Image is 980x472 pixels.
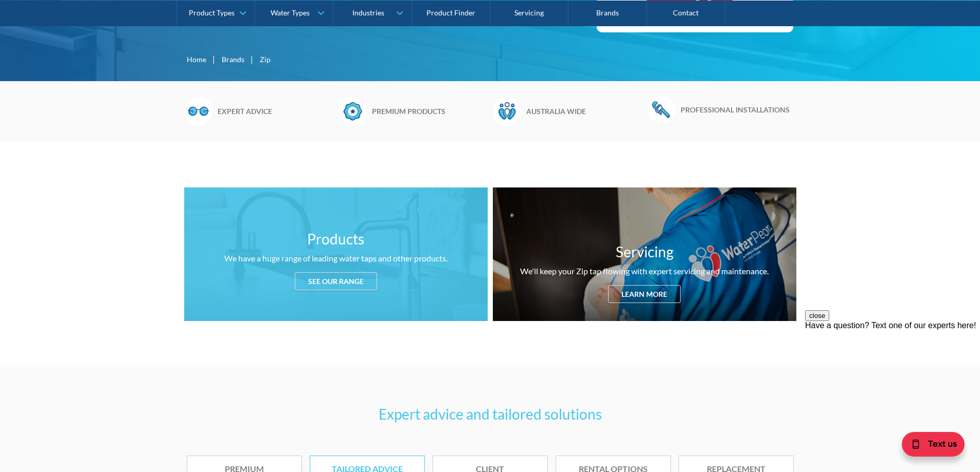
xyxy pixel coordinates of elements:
iframe: podium webchat widget bubble [877,421,980,472]
div: | [211,53,217,65]
h6: Professional installations [681,104,796,115]
img: Wrench [647,97,675,122]
div: Water Types [271,8,310,17]
div: See our range [295,272,377,290]
div: | [250,53,255,65]
div: Zip [260,54,271,65]
div: We have a huge range of leading water taps and other products. [224,252,448,265]
img: Waterpeople Symbol [493,97,521,125]
iframe: podium webchat widget prompt [805,310,980,433]
a: ProductsWe have a huge range of leading water taps and other products.See our range [184,187,488,321]
h6: Premium products [372,106,488,117]
div: Industries [352,8,384,17]
a: Brands [222,54,244,65]
a: Home [187,54,206,65]
h3: Servicing [616,241,673,262]
h3: Products [307,228,364,250]
div: Learn more [608,285,681,303]
img: Badge [338,97,367,125]
img: Glasses [184,97,212,125]
h3: Expert advice and tailored solutions [187,403,794,425]
a: ServicingWe'll keep your Zip tap flowing with expert servicing and maintenance.Learn more [493,187,796,321]
h6: Expert advice [218,106,333,117]
h6: Australia wide [526,106,642,117]
div: Product Types [189,8,235,17]
div: We'll keep your Zip tap flowing with expert servicing and maintenance. [520,265,769,277]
